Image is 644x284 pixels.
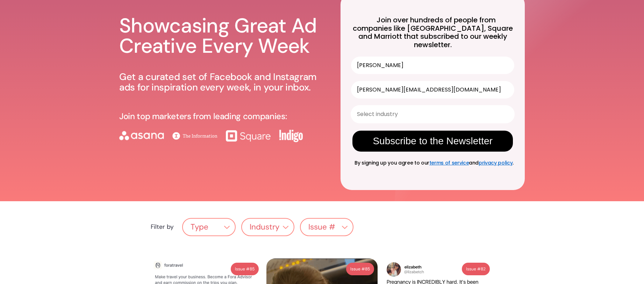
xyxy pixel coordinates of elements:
input: Your work email [351,81,514,99]
span: By signing up you agree to our and . [352,159,514,166]
p: Get a curated set of Facebook and Instagram ads for inspiration every week, in your inbox. [119,72,324,93]
button: Subscribe to the Newsletter [352,131,513,152]
h1: Showcasing Great Ad Creative Every Week [119,16,324,56]
a: Issue #85 [346,263,374,275]
div: Issue # [308,223,335,232]
div: Industry [250,223,279,232]
span: Join over hundreds of people from companies like [GEOGRAPHIC_DATA], Square and Marriott that subs... [353,15,513,50]
p: Join top marketers from leading companies: [119,112,287,121]
div: Filter by [151,224,174,230]
div: 82 [481,265,486,273]
div: Type [183,220,235,234]
a: privacy policy [479,159,513,166]
div: Issue # [350,265,365,273]
a: Issue #82 [462,263,490,275]
div: 85 [250,265,255,273]
input: Select industry [357,106,504,123]
input: First name [351,57,514,74]
a: terms of service [429,159,469,166]
div: Issue # [235,265,250,273]
a: Issue #85 [231,263,259,275]
div: Type [191,223,208,232]
div: Issue # [301,220,353,234]
div: Issue # [466,265,481,273]
button: Show Options [504,106,511,123]
div: 85 [365,265,370,273]
div: Industry [242,220,294,234]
